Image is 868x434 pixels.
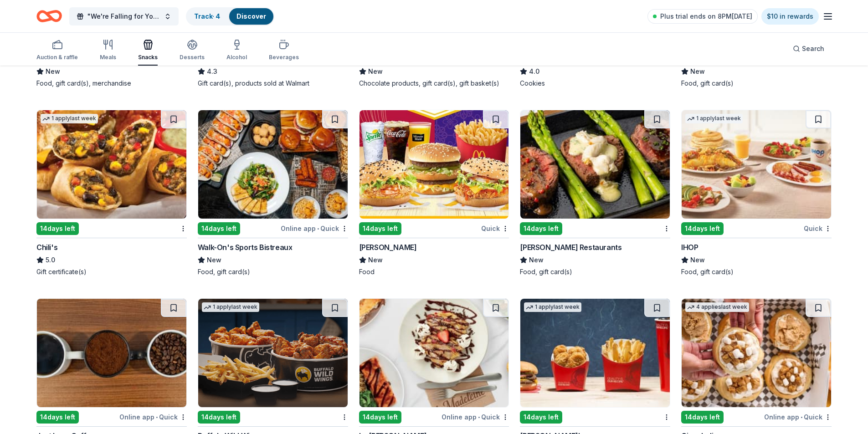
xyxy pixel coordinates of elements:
[36,267,187,276] div: Gift certificate(s)
[138,54,158,61] div: Snacks
[360,110,509,219] img: Image for McDonald's
[481,223,509,234] div: Quick
[236,12,266,20] a: Discover
[198,110,348,219] img: Image for Walk-On's Sports Bistreaux
[317,225,319,232] span: •
[37,299,186,407] img: Image for Just Love Coffee
[529,255,544,266] span: New
[198,79,348,88] div: Gift card(s), products sold at Walmart
[802,43,824,54] span: Search
[368,66,383,77] span: New
[269,54,299,61] div: Beverages
[186,7,274,26] button: Track· 4Discover
[359,79,509,88] div: Chocolate products, gift card(s), gift basket(s)
[520,267,670,276] div: Food, gift card(s)
[520,242,621,253] div: [PERSON_NAME] Restaurants
[180,54,205,61] div: Desserts
[36,5,62,27] a: Home
[36,36,78,66] button: Auction & raffle
[368,255,383,266] span: New
[36,79,187,88] div: Food, gift card(s), merchandise
[37,110,186,219] img: Image for Chili's
[682,299,831,407] img: Image for Cinnaholic
[36,242,57,253] div: Chili's
[359,267,509,276] div: Food
[804,223,832,234] div: Quick
[198,222,240,235] div: 14 days left
[685,302,749,312] div: 4 applies last week
[194,12,220,20] a: Track· 4
[681,267,832,276] div: Food, gift card(s)
[180,36,205,66] button: Desserts
[682,110,831,219] img: Image for IHOP
[198,299,348,407] img: Image for Buffalo Wild Wings
[226,54,247,61] div: Alcohol
[690,66,705,77] span: New
[198,110,348,276] a: Image for Walk-On's Sports Bistreaux 14days leftOnline app•QuickWalk-On's Sports BistreauxNewFood...
[520,299,670,407] img: Image for Wendy's
[359,222,401,235] div: 14 days left
[281,223,348,234] div: Online app Quick
[660,11,752,22] span: Plus trial ends on 8PM[DATE]
[36,222,79,235] div: 14 days left
[520,79,670,88] div: Cookies
[520,110,670,276] a: Image for Perry's Restaurants14days left[PERSON_NAME] RestaurantsNewFood, gift card(s)
[36,54,78,61] div: Auction & raffle
[520,411,562,424] div: 14 days left
[87,11,160,22] span: "We're Falling for You" Nacho Apple Bar
[360,299,509,407] img: Image for La Madeleine
[359,411,401,424] div: 14 days left
[359,110,509,276] a: Image for McDonald's14days leftQuick[PERSON_NAME]NewFood
[198,242,293,253] div: Walk-On's Sports Bistreaux
[207,255,221,266] span: New
[46,66,60,77] span: New
[269,36,299,66] button: Beverages
[529,66,539,77] span: 4.0
[761,8,819,25] a: $10 in rewards
[478,414,480,421] span: •
[681,79,832,88] div: Food, gift card(s)
[520,222,562,235] div: 14 days left
[359,242,417,253] div: [PERSON_NAME]
[524,302,581,312] div: 1 apply last week
[138,36,158,66] button: Snacks
[764,411,832,423] div: Online app Quick
[786,40,832,58] button: Search
[69,7,179,26] button: "We're Falling for You" Nacho Apple Bar
[119,411,187,423] div: Online app Quick
[46,255,55,266] span: 5.0
[36,411,79,424] div: 14 days left
[41,114,98,123] div: 1 apply last week
[198,267,348,276] div: Food, gift card(s)
[207,66,217,77] span: 4.3
[647,9,758,24] a: Plus trial ends on 8PM[DATE]
[100,36,116,66] button: Meals
[681,110,832,276] a: Image for IHOP1 applylast week14days leftQuickIHOPNewFood, gift card(s)
[690,255,705,266] span: New
[520,110,670,219] img: Image for Perry's Restaurants
[198,411,240,424] div: 14 days left
[801,414,802,421] span: •
[442,411,509,423] div: Online app Quick
[681,222,724,235] div: 14 days left
[685,114,743,123] div: 1 apply last week
[36,110,187,276] a: Image for Chili's1 applylast week14days leftChili's5.0Gift certificate(s)
[202,302,259,312] div: 1 apply last week
[681,411,724,424] div: 14 days left
[226,36,247,66] button: Alcohol
[681,242,698,253] div: IHOP
[156,414,158,421] span: •
[100,54,116,61] div: Meals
